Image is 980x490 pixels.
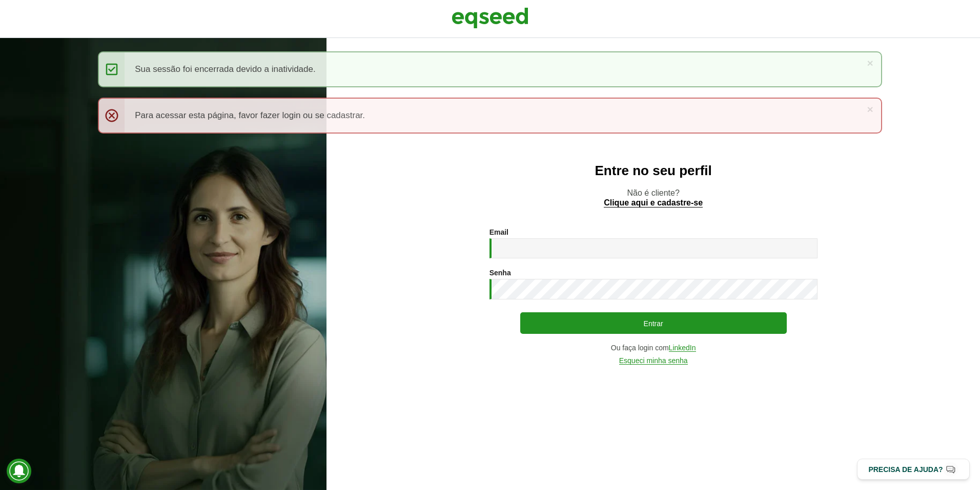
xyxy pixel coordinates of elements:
[604,199,703,208] a: Clique aqui e cadastre-se
[452,5,528,31] img: EqSeed Logo
[489,344,818,352] div: Ou faça login com
[98,51,882,87] div: Sua sessão foi encerrada devido a inatividade.
[489,269,511,276] label: Senha
[98,98,882,134] div: Para acessar esta página, favor fazer login ou se cadastrar.
[867,104,873,115] a: ×
[520,312,787,334] button: Entrar
[347,163,959,178] h2: Entre no seu perfil
[867,58,873,68] a: ×
[619,357,688,365] a: Esqueci minha senha
[347,188,959,208] p: Não é cliente?
[489,229,508,236] label: Email
[669,344,696,352] a: LinkedIn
